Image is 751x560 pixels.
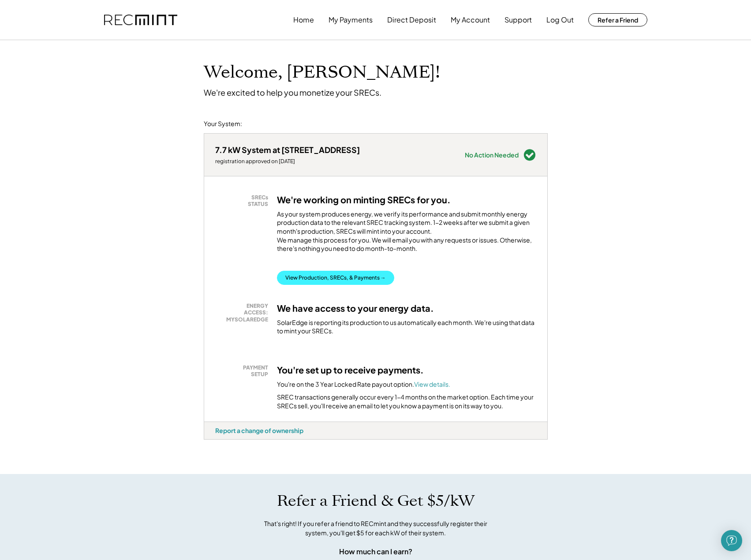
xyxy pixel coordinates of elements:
div: Open Intercom Messenger [721,530,742,551]
div: PAYMENT SETUP [220,364,268,378]
div: That's right! If you refer a friend to RECmint and they successfully register their system, you'l... [254,519,497,538]
h1: Refer a Friend & Get $5/kW [277,492,475,510]
div: How much can I earn? [339,546,412,557]
div: We're excited to help you monetize your SRECs. [204,87,381,97]
a: View details. [414,380,450,388]
div: Your System: [204,119,242,128]
h3: You're set up to receive payments. [277,364,424,376]
img: recmint-logotype%403x.png [104,15,177,26]
h1: Welcome, [PERSON_NAME]! [204,62,440,83]
button: Log Out [546,11,574,29]
div: SREC transactions generally occur every 1-4 months on the market option. Each time your SRECs sel... [277,393,536,410]
div: No Action Needed [465,152,519,158]
div: wucpvazc - VA Distributed [204,440,236,443]
div: ENERGY ACCESS: MYSOLAREDGE [220,302,268,323]
div: As your system produces energy, we verify its performance and submit monthly energy production da... [277,210,536,258]
button: View Production, SRECs, & Payments → [277,271,394,285]
button: Refer a Friend [588,13,647,26]
button: Support [504,11,532,29]
div: You're on the 3 Year Locked Rate payout option. [277,380,450,389]
h3: We have access to your energy data. [277,302,434,314]
button: Direct Deposit [387,11,436,29]
div: 7.7 kW System at [STREET_ADDRESS] [215,145,360,155]
div: SolarEdge is reporting its production to us automatically each month. We're using that data to mi... [277,318,536,336]
h3: We're working on minting SRECs for you. [277,194,451,205]
button: Home [293,11,314,29]
button: My Payments [329,11,373,29]
div: Report a change of ownership [215,426,303,434]
button: My Account [451,11,490,29]
div: SRECs STATUS [220,194,268,208]
div: registration approved on [DATE] [215,158,360,165]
